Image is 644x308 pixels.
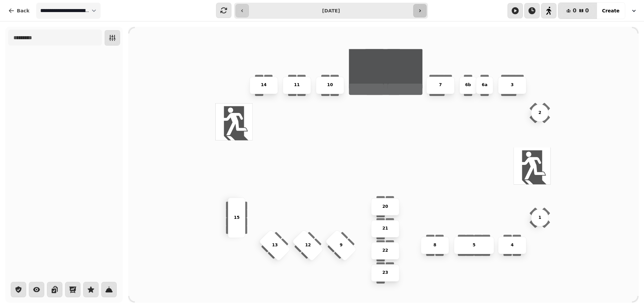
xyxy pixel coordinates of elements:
span: Back [17,8,30,13]
p: 11 [294,82,300,88]
p: 4 [511,242,514,248]
button: Back [3,3,35,19]
span: Create [602,8,620,13]
p: 2 [538,110,541,116]
p: 7 [439,82,442,88]
p: 8 [433,242,436,248]
p: 6b [465,82,471,88]
p: 1 [538,214,541,221]
p: 3 [511,82,514,88]
button: 00 [558,3,597,19]
p: 15 [234,214,239,221]
p: 5 [473,242,476,248]
p: 13 [272,242,278,248]
span: 0 [585,8,589,13]
button: Create [597,3,625,19]
p: 10 [327,82,333,88]
p: 6a [482,82,487,88]
p: 21 [382,226,388,232]
p: 9 [339,242,342,248]
p: 14 [261,82,267,88]
p: 12 [305,242,311,248]
p: 22 [382,248,388,254]
p: 20 [382,203,388,210]
span: 0 [573,8,576,13]
p: 23 [382,270,388,276]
